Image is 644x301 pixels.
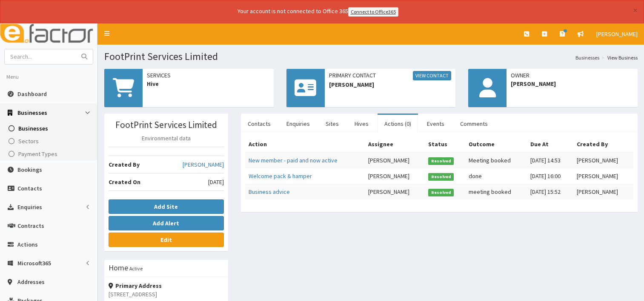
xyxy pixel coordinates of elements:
td: [PERSON_NAME] [573,152,633,168]
span: Sectors [18,137,39,145]
span: Resolved [428,173,454,181]
span: Addresses [17,278,45,286]
span: Payment Types [18,150,57,158]
td: meeting booked [465,184,527,199]
a: Connect to Office365 [348,7,398,17]
td: Meeting booked [465,152,527,168]
a: Enquiries [280,115,317,133]
span: Contracts [17,222,44,230]
h3: FootPrint Services Limited [109,120,224,130]
span: Dashboard [17,90,47,98]
a: Edit [109,233,224,247]
small: Active [129,265,143,272]
td: [PERSON_NAME] [365,152,425,168]
h1: FootPrint Services Limited [104,51,638,62]
b: Add Alert [153,219,179,227]
a: New member - paid and now active [249,156,338,164]
th: Status [425,136,465,152]
a: Business advice [249,188,290,196]
a: Events [420,115,451,133]
div: Your account is not connected to Office 365 [69,7,567,17]
a: Businesses [575,54,599,61]
th: Created By [573,136,633,152]
b: Add Site [154,203,178,210]
a: Actions (0) [378,115,418,133]
span: [PERSON_NAME] [511,80,633,88]
span: Businesses [18,125,48,132]
td: [DATE] 16:00 [527,168,573,184]
span: Owner [511,71,633,80]
td: [DATE] 14:53 [527,152,573,168]
span: [DATE] [208,178,224,186]
th: Due At [527,136,573,152]
span: Resolved [428,189,454,196]
p: Environmental data [109,134,224,142]
td: [PERSON_NAME] [365,184,425,199]
span: Primary Contact [329,71,452,80]
a: Payment Types [2,148,97,160]
a: Sectors [2,135,97,148]
a: Businesses [2,122,97,135]
input: Search... [5,49,76,64]
button: × [633,6,638,15]
span: Contacts [17,185,42,192]
span: Services [147,71,269,80]
b: Created By [109,161,140,168]
a: Sites [319,115,346,133]
a: View Contact [413,71,451,80]
li: View Business [599,54,638,61]
td: [PERSON_NAME] [573,184,633,199]
b: Created On [109,178,140,186]
th: Assignee [365,136,425,152]
span: Enquiries [17,203,42,211]
span: Bookings [17,166,42,173]
a: Comments [453,115,495,133]
h3: Home [109,264,128,272]
td: [PERSON_NAME] [365,168,425,184]
td: [PERSON_NAME] [573,168,633,184]
td: [DATE] 15:52 [527,184,573,199]
span: Hive [147,80,269,88]
span: Businesses [17,109,47,116]
span: [PERSON_NAME] [596,30,638,38]
a: [PERSON_NAME] [590,23,644,45]
button: Add Alert [109,216,224,230]
span: [PERSON_NAME] [329,80,452,89]
p: [STREET_ADDRESS] [109,290,224,298]
a: Contacts [241,115,278,133]
span: Microsoft365 [17,259,51,267]
span: Actions [17,241,38,248]
b: Edit [160,236,172,244]
a: [PERSON_NAME] [183,160,224,169]
a: Welcome pack & hamper [249,172,312,180]
th: Action [245,136,365,152]
td: done [465,168,527,184]
th: Outcome [465,136,527,152]
a: Hives [348,115,375,133]
span: Resolved [428,157,454,165]
strong: Primary Address [109,282,162,290]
